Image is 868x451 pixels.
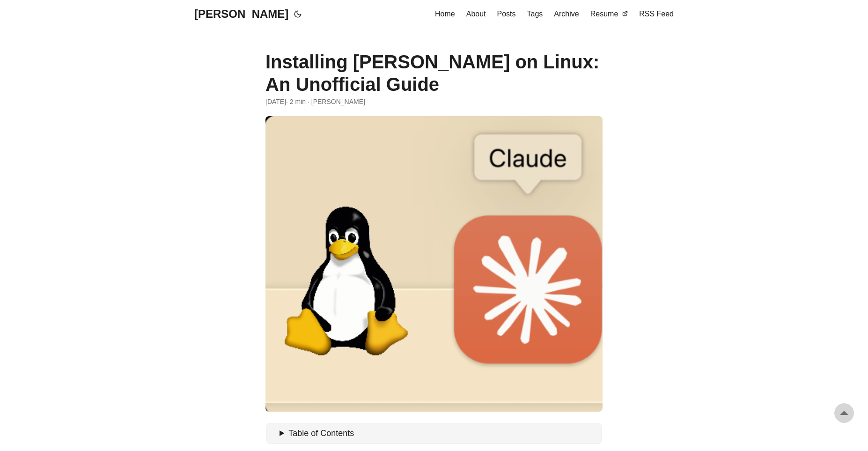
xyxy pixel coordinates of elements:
span: Table of Contents [288,429,354,438]
span: About [466,10,486,18]
span: Posts [497,10,516,18]
summary: Table of Contents [280,427,598,440]
span: 2025-01-09 21:00:00 +0000 UTC [265,96,286,107]
span: Archive [554,10,579,18]
span: Resume [590,10,618,18]
div: · 2 min · [PERSON_NAME] [265,96,603,107]
a: go to top [834,403,854,423]
h1: Installing [PERSON_NAME] on Linux: An Unofficial Guide [265,51,603,96]
span: RSS Feed [639,10,674,18]
span: Home [435,10,455,18]
span: Tags [527,10,543,18]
